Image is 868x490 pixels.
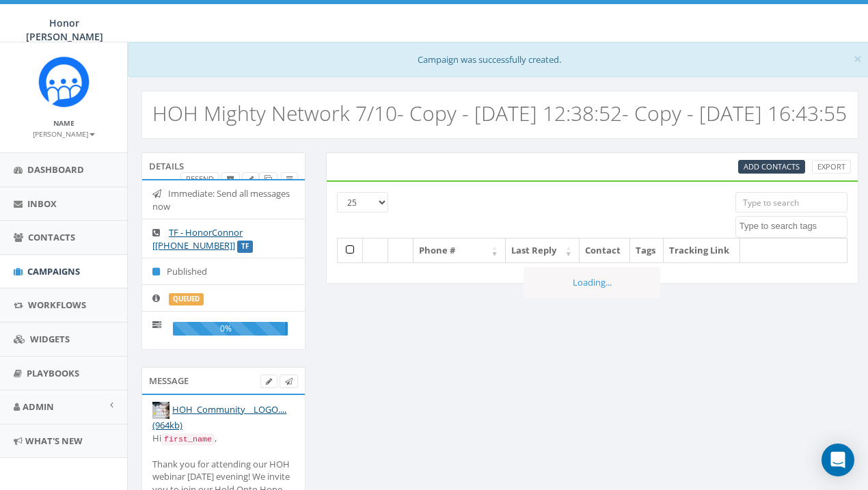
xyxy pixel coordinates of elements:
[664,239,740,262] th: Tracking Link
[506,239,580,262] th: Last Reply
[38,56,90,107] img: Rally_Corp_Icon_1.png
[161,433,215,446] code: first_name
[630,239,664,262] th: Tags
[237,241,253,253] label: TF
[524,267,660,298] div: Loading...
[735,192,847,213] input: Type to search
[33,129,95,139] small: [PERSON_NAME]
[28,231,75,243] span: Contacts
[173,322,288,336] div: 0%
[580,239,630,262] th: Contact
[152,267,167,276] i: Published
[812,160,851,174] a: Export
[854,52,862,66] button: Close
[286,174,293,184] span: View Campaign Delivery Statistics
[152,189,168,198] i: Immediate: Send all messages now
[142,180,305,219] li: Immediate: Send all messages now
[169,293,204,305] label: queued
[227,174,234,184] span: Archive Campaign
[25,435,83,447] span: What's New
[247,174,254,184] span: Edit Campaign Title
[141,367,306,394] div: Message
[740,220,847,232] textarea: Search
[30,333,70,345] span: Widgets
[180,172,219,187] a: Resend
[854,49,862,68] span: ×
[738,160,805,174] a: Add Contacts
[27,163,84,176] span: Dashboard
[413,239,506,262] th: Phone #
[23,400,54,413] span: Admin
[27,367,79,379] span: Playbooks
[822,444,854,476] div: Open Intercom Messenger
[53,118,74,128] small: Name
[152,403,286,431] a: HOH_Community__LOGO.... (964kb)
[152,226,243,251] a: TF - HonorConnor [[PHONE_NUMBER]]
[744,161,800,172] span: Add Contacts
[265,174,272,184] span: Clone Campaign
[27,265,80,277] span: Campaigns
[285,376,293,386] span: Send Test Message
[28,299,86,311] span: Workflows
[27,198,57,210] span: Inbox
[744,161,800,172] span: CSV files only
[266,376,272,386] span: Edit Campaign Body
[26,16,103,43] span: Honor [PERSON_NAME]
[33,127,95,139] a: [PERSON_NAME]
[152,102,847,124] h2: HOH Mighty Network 7/10- Copy - [DATE] 12:38:52- Copy - [DATE] 16:43:55
[141,152,306,180] div: Details
[142,258,305,285] li: Published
